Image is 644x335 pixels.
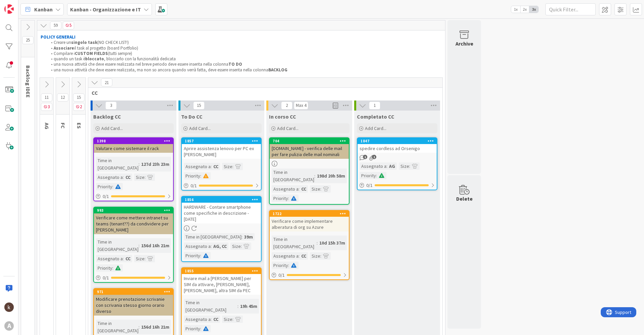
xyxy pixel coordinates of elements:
div: HARDWARE - Contare smartphone come specifiche in descrizione - [DATE] [182,203,261,223]
div: 1857Aprire assistenza lenovo per PC ex [PERSON_NAME] [182,138,261,159]
div: 1857 [182,138,261,144]
div: 0/1 [358,181,437,190]
div: Verificare come implementare alberatura di org su Azure [270,217,349,231]
span: : [288,262,289,269]
div: 993 [97,208,173,213]
div: 1847spedire cordless ad Orsenigo [358,138,437,153]
div: Assegnato a [96,255,123,262]
span: 25 [22,36,34,44]
div: CC [300,252,308,260]
div: Size [222,163,232,170]
span: Backlog CC [93,113,121,120]
span: 59 [50,21,61,29]
div: 1857 [185,139,261,143]
div: AG [387,162,397,170]
div: 39m [243,233,255,241]
div: Assegnato a [272,185,299,193]
div: 993 [94,207,173,213]
span: 0 / 1 [366,182,373,189]
div: Size [222,316,232,323]
div: 0/1 [182,182,261,190]
li: una nuova attività che deve essere realizzata, ma non so ancora quando verrà fatta, deve essere i... [47,67,442,73]
span: 21 [101,78,112,86]
span: : [299,185,300,193]
li: una nuova attività che deve essere realizzata nel breve periodo deve essere inserita nella colonna [47,62,442,67]
strong: Associare [54,45,74,51]
input: Quick Filter... [545,3,596,15]
div: Time in [GEOGRAPHIC_DATA] [184,299,237,314]
span: 2 [281,102,292,110]
div: 704 [273,139,349,143]
span: 11 [41,93,52,102]
span: : [211,163,212,170]
div: Assegnato a [184,243,211,250]
div: 1398 [94,138,173,144]
div: 1398 [97,139,173,143]
div: A [4,321,14,331]
b: Kanban - Organizzazione e IT [70,6,141,13]
div: Size [310,185,320,193]
div: Assegnato a [360,162,386,170]
span: 0 / 1 [191,182,197,189]
div: Time in [GEOGRAPHIC_DATA] [96,320,139,334]
div: 19h 45m [238,303,259,310]
span: Completato CC [357,113,394,120]
span: Add Card... [365,125,386,131]
div: Size [134,174,145,181]
div: Inviare mail a [PERSON_NAME] per SIM da attivare, [PERSON_NAME], [PERSON_NAME], altra SIM da PEC [182,274,261,295]
div: 993Verificare come mettere intranet su teams (tenant??) da condividere per [PERSON_NAME] [94,207,173,234]
div: CC [300,185,308,193]
div: Max 4 [296,104,306,107]
span: : [386,162,387,170]
div: Time in [GEOGRAPHIC_DATA] [272,236,317,250]
span: 1 [363,155,367,159]
span: 1x [511,6,520,13]
div: 1722 [270,211,349,217]
div: CC [212,316,220,323]
div: Time in [GEOGRAPHIC_DATA] [96,238,139,253]
span: 15 [73,93,85,102]
strong: BACKLOG [268,67,287,73]
div: 10d 15h 37m [318,239,347,247]
div: Priority [272,262,288,269]
div: 1856 [185,197,261,202]
span: : [200,172,201,180]
div: 1722 [273,211,349,216]
span: : [232,316,233,323]
span: : [139,323,140,331]
div: Delete [456,195,473,203]
div: 971 [94,289,173,295]
strong: CUSTOM FIELDS [75,51,108,56]
div: 1847 [358,138,437,144]
div: 0/1 [94,274,173,282]
div: 704[DOMAIN_NAME] - verifica delle mail per fare pulizia delle mail nominali [270,138,349,159]
span: : [112,183,113,190]
div: 0/1 [94,192,173,201]
div: Verificare come mettere intranet su teams (tenant??) da condividere per [PERSON_NAME] [94,213,173,234]
div: 1856HARDWARE - Contare smartphone come specifiche in descrizione - [DATE] [182,197,261,223]
div: Assegnato a [184,163,211,170]
span: : [409,162,410,170]
div: 1855 [182,268,261,274]
div: 1398Valutare come sistemare il rack [94,138,173,153]
div: Modificare prenotazione scrivanie con scrivania stesso giorno orario diverso [94,295,173,316]
div: AG, CC [212,243,228,250]
div: CC [212,163,220,170]
span: : [314,172,315,180]
div: Priority [96,264,112,272]
span: FC [60,123,66,129]
div: Assegnato a [272,252,299,260]
span: ES [76,123,83,129]
div: Size [399,162,409,170]
div: Time in [GEOGRAPHIC_DATA] [272,169,314,183]
span: 0 / 1 [278,272,285,279]
span: : [211,243,212,250]
div: Archive [455,40,473,48]
div: Size [310,252,320,260]
span: 0 / 1 [103,193,109,200]
div: Valutare come sistemare il rack [94,144,173,153]
span: : [376,172,377,179]
span: : [123,174,124,181]
span: : [145,174,146,181]
span: : [288,195,289,202]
